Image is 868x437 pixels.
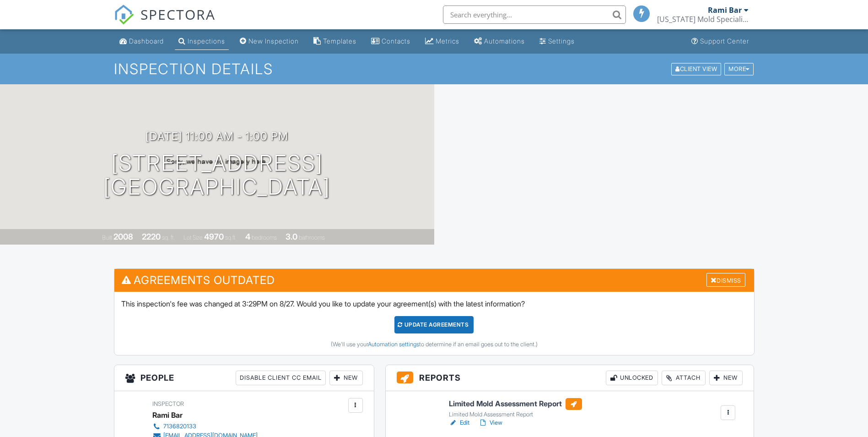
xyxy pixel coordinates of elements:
h3: People [114,365,374,391]
div: Update Agreements [394,316,474,333]
span: SPECTORA [140,5,216,24]
a: View [479,418,502,427]
h6: Limited Mold Assessment Report [449,398,582,410]
a: Automations (Basic) [470,33,528,50]
div: Client View [671,63,721,75]
span: sq. ft. [162,234,175,241]
h3: Agreements Outdated [114,269,754,291]
h3: Reports [386,365,754,391]
h1: [STREET_ADDRESS] [GEOGRAPHIC_DATA] [103,151,330,200]
div: Automations [484,37,525,45]
div: Disable Client CC Email [236,371,326,385]
div: This inspection's fee was changed at 3:29PM on 8/27. Would you like to update your agreement(s) w... [114,292,754,355]
a: New Inspection [236,33,302,50]
div: 3.0 [286,232,297,241]
input: Search everything... [443,5,626,24]
h3: [DATE] 11:00 am - 1:00 pm [146,130,288,142]
img: The Best Home Inspection Software - Spectora [114,5,134,25]
span: Inspector [152,400,184,407]
div: Dismiss [706,273,745,287]
a: Dashboard [116,33,167,50]
span: Built [102,234,112,241]
div: Support Center [700,37,749,45]
div: Contacts [382,37,410,45]
h1: Inspection Details [114,61,755,77]
a: Templates [310,33,360,50]
span: bathrooms [299,234,325,241]
div: Rami Bar [708,5,742,15]
div: Settings [548,37,575,45]
a: Settings [536,33,578,50]
div: (We'll use your to determine if an email goes out to the client.) [121,341,747,348]
div: Inspections [188,37,225,45]
div: Attach [662,371,706,385]
div: 2220 [142,232,161,241]
span: Lot Size [183,234,203,241]
div: New [709,371,743,385]
a: SPECTORA [114,12,216,32]
div: 4 [245,232,250,241]
div: More [724,63,754,75]
span: sq.ft. [225,234,237,241]
a: Automation settings [368,341,419,348]
div: Rami Bar [152,408,183,422]
a: 7136820133 [152,422,258,431]
div: 2008 [113,232,133,241]
div: New [329,371,363,385]
a: Contacts [367,33,414,50]
a: Inspections [175,33,229,50]
a: Support Center [688,33,753,50]
div: 7136820133 [163,423,196,430]
span: bedrooms [252,234,277,241]
div: Metrics [436,37,459,45]
div: Limited Mold Assessment Report [449,411,582,418]
div: Dashboard [129,37,164,45]
div: Unlocked [606,371,658,385]
div: Texas Mold Specialists [657,15,749,24]
div: New Inspection [248,37,299,45]
div: 4970 [204,232,224,241]
a: Edit [449,418,469,427]
a: Limited Mold Assessment Report Limited Mold Assessment Report [449,398,582,418]
a: Metrics [421,33,463,50]
a: Client View [670,65,723,72]
div: Templates [323,37,356,45]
